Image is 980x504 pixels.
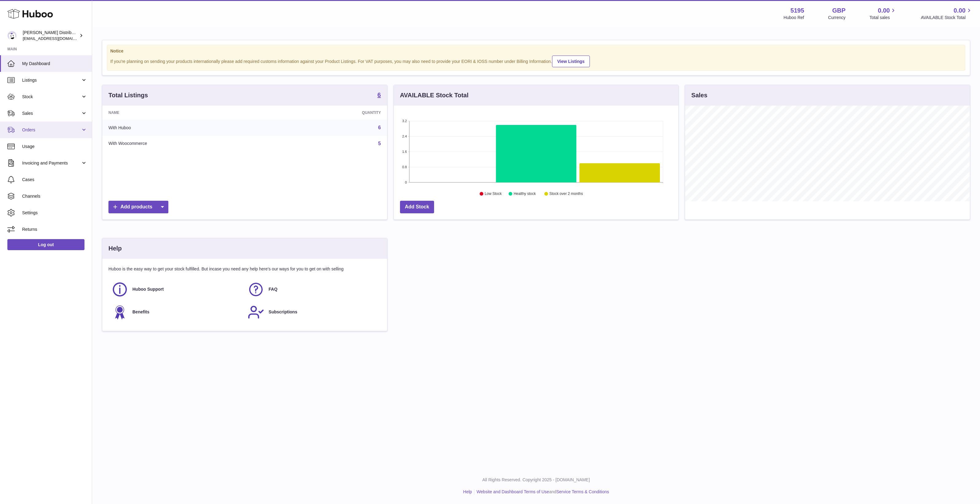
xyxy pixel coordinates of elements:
[869,6,897,21] a: 0.00 Total sales
[402,165,407,169] text: 0.8
[784,15,804,21] div: Huboo Ref
[108,244,122,253] h3: Help
[22,210,87,216] span: Settings
[485,192,502,196] text: Low Stock
[97,477,975,483] p: All Rights Reserved. Copyright 2025 - [DOMAIN_NAME]
[22,160,81,166] span: Invoicing and Payments
[549,192,583,196] text: Stock over 2 months
[378,125,381,130] a: 6
[22,127,81,133] span: Orders
[828,15,846,21] div: Currency
[112,281,241,298] a: Huboo Support
[463,489,472,494] a: Help
[556,489,609,494] a: Service Terms & Conditions
[402,134,407,138] text: 2.4
[108,266,381,272] p: Huboo is the easy way to get your stock fulfilled. But incase you need any help here's our ways f...
[108,201,168,213] a: Add products
[110,55,962,67] div: If you're planning on sending your products internationally please add required customs informati...
[921,15,973,21] span: AVAILABLE Stock Total
[108,91,148,99] h3: Total Listings
[869,15,897,21] span: Total sales
[110,48,962,54] strong: Notice
[22,77,81,83] span: Listings
[400,201,434,213] a: Add Stock
[248,304,378,320] a: Subscriptions
[22,144,87,149] span: Usage
[22,177,87,183] span: Cases
[112,304,241,320] a: Benefits
[102,120,279,136] td: With Huboo
[790,6,804,15] strong: 5195
[248,281,378,298] a: FAQ
[132,309,149,315] span: Benefits
[954,6,966,15] span: 0.00
[7,239,84,250] a: Log out
[132,286,164,292] span: Huboo Support
[378,92,381,99] a: 6
[405,180,407,184] text: 0
[269,286,277,292] span: FAQ
[400,91,468,99] h3: AVAILABLE Stock Total
[22,193,87,199] span: Channels
[552,56,590,67] a: View Listings
[7,31,17,40] img: internalAdmin-5195@internal.huboo.com
[22,61,87,67] span: My Dashboard
[279,106,387,120] th: Quantity
[691,91,707,99] h3: Sales
[102,136,279,152] td: With Woocommerce
[22,94,81,100] span: Stock
[22,110,81,116] span: Sales
[22,227,87,232] span: Returns
[474,489,609,495] li: and
[878,6,890,15] span: 0.00
[378,141,381,146] a: 5
[23,30,78,41] div: [PERSON_NAME] Distribution
[476,489,549,494] a: Website and Dashboard Terms of Use
[378,92,381,98] strong: 6
[102,106,279,120] th: Name
[269,309,297,315] span: Subscriptions
[921,6,973,21] a: 0.00 AVAILABLE Stock Total
[402,150,407,153] text: 1.6
[402,119,407,123] text: 3.2
[832,6,845,15] strong: GBP
[23,36,90,41] span: [EMAIL_ADDRESS][DOMAIN_NAME]
[514,192,536,196] text: Healthy stock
